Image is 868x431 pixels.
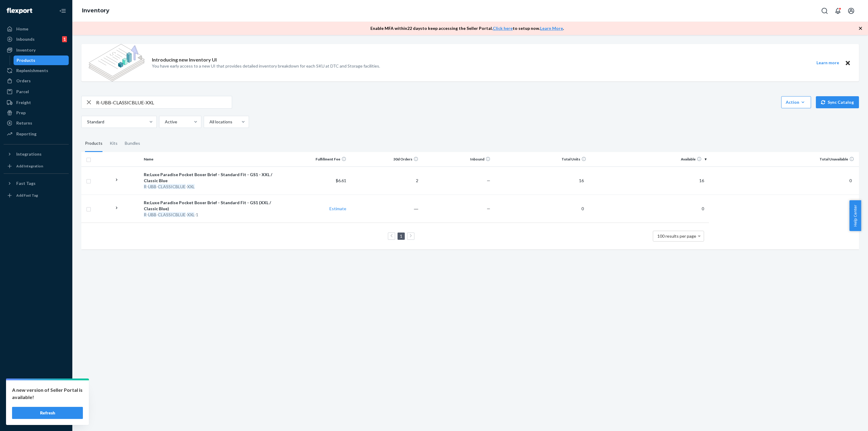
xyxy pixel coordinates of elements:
[16,78,31,84] div: Orders
[4,414,69,424] button: Give Feedback
[4,129,69,139] a: Reporting
[82,7,109,14] a: Inventory
[62,36,67,42] div: 1
[370,25,564,31] p: Enable MFA within 22 days to keep accessing the Seller Portal. to setup now. .
[4,108,69,118] a: Prep
[96,96,232,108] input: Search inventory by name or sku
[487,178,490,183] span: —
[148,184,156,189] em: UBB
[16,151,42,157] div: Integrations
[125,135,140,152] div: Bundles
[349,166,421,195] td: 2
[4,45,69,55] a: Inventory
[4,394,69,403] button: Talk to Support
[57,5,69,17] button: Close Navigation
[7,8,32,14] img: Flexport logo
[12,386,83,401] p: A new version of Seller Portal is available!
[209,119,209,125] input: All locations
[85,135,102,152] div: Products
[158,184,186,189] em: CLASSICBLUE
[540,26,563,31] a: Learn More
[349,195,421,223] td: ―
[4,98,69,107] a: Freight
[579,206,586,211] span: 0
[16,68,48,74] div: Replenishments
[144,212,146,217] em: R
[4,66,69,75] a: Replenishments
[14,55,69,65] a: Products
[4,179,69,188] button: Fast Tags
[577,178,586,183] span: 16
[164,119,165,125] input: Active
[493,26,513,31] a: Click here
[152,63,380,69] p: You have early access to a new UI that provides detailed inventory breakdown for each SKU at DTC ...
[4,383,69,393] a: Settings
[86,119,87,125] input: Standard
[4,149,69,159] button: Integrations
[819,5,831,17] button: Open Search Box
[16,163,43,169] div: Add Integration
[781,96,811,108] button: Action
[589,152,709,166] th: Available
[16,193,38,198] div: Add Fast Tag
[697,178,706,183] span: 16
[4,76,69,86] a: Orders
[847,206,854,211] span: 0
[16,100,31,106] div: Freight
[849,200,861,231] button: Help Center
[4,24,69,34] a: Home
[399,233,404,239] a: Page 1 is your current page
[4,161,69,171] a: Add Integration
[144,184,146,189] em: R
[4,34,69,44] a: Inbounds1
[16,110,26,116] div: Prep
[349,152,421,166] th: 30d Orders
[709,152,859,166] th: Total Unavailable
[158,212,186,217] em: CLASSICBLUE
[141,152,276,166] th: Name
[329,206,346,211] a: Estimate
[786,99,807,105] div: Action
[830,413,862,428] iframe: Opens a widget where you can chat to one of our agents
[148,212,156,217] em: UBB
[16,89,29,95] div: Parcel
[16,26,28,32] div: Home
[816,96,859,108] button: Sync Catalog
[16,180,36,186] div: Fast Tags
[4,118,69,128] a: Returns
[77,2,114,20] ol: breadcrumbs
[144,212,274,218] div: - - - -1
[276,152,348,166] th: Fulfillment Fee
[844,59,852,67] button: Close
[187,184,195,189] em: XXL
[657,233,696,239] span: 100 results per page
[16,36,35,42] div: Inbounds
[421,152,493,166] th: Inbound
[16,120,32,126] div: Returns
[89,44,145,81] img: new-reports-banner-icon.82668bd98b6a51aee86340f2a7b77ae3.png
[832,5,844,17] button: Open notifications
[12,407,83,419] button: Refresh
[187,212,194,217] em: XXL
[16,47,36,53] div: Inventory
[152,56,217,63] p: Introducing new Inventory UI
[813,59,843,67] button: Learn more
[4,191,69,200] a: Add Fast Tag
[845,5,857,17] button: Open account menu
[17,57,35,63] div: Products
[144,200,274,212] div: Re:Luxe Paradise Pocket Boxer Brief - Standard Fit - GS1 (XXL / Classic Blue)
[847,178,854,183] span: 0
[699,206,706,211] span: 0
[144,172,274,184] div: Re:Luxe Paradise Pocket Boxer Brief - Standard Fit - GS1 - XXL / Classic Blue
[4,404,69,414] a: Help Center
[4,87,69,97] a: Parcel
[144,184,274,190] div: - - -
[487,206,490,211] span: —
[336,178,346,183] span: $6.61
[110,135,118,152] div: Kits
[16,131,36,137] div: Reporting
[493,152,589,166] th: Total Units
